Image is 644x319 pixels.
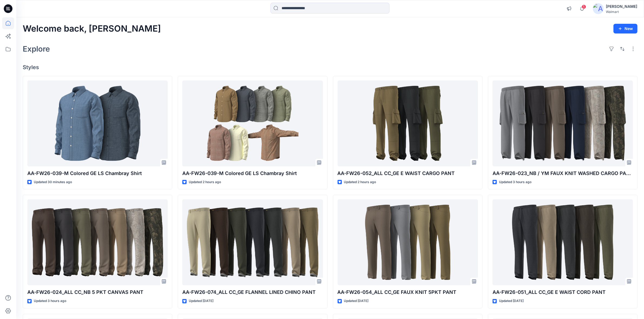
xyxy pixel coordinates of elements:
[338,80,478,166] a: AA-FW26-052_ALL CC_GE E WAIST CARGO PANT
[338,199,478,285] a: AA-FW26-054_ALL CC_GE FAUX KNIT 5PKT PANT
[23,45,50,53] h2: Explore
[338,288,478,296] p: AA-FW26-054_ALL CC_GE FAUX KNIT 5PKT PANT
[493,80,633,166] a: AA-FW26-023_NB / YM FAUX KNIT WASHED CARGO PANT
[182,80,323,166] a: AA-FW26-039-M Colored GE LS Chambray Shirt
[499,179,531,185] p: Updated 3 hours ago
[34,298,66,304] p: Updated 3 hours ago
[27,80,168,166] a: AA-FW26-039-M Colored GE LS Chambray Shirt
[27,288,168,296] p: AA-FW26-024_ALL CC_NB 5 PKT CANVAS PANT
[182,199,323,285] a: AA-FW26-074_ALL CC_GE FLANNEL LINED CHINO PANT
[593,3,604,14] img: avatar
[606,3,637,10] div: [PERSON_NAME]
[493,288,633,296] p: AA-FW26-051_ALL CC_GE E WAIST CORD PANT
[582,5,586,9] span: 5
[499,298,524,304] p: Updated [DATE]
[344,179,376,185] p: Updated 2 hours ago
[344,298,369,304] p: Updated [DATE]
[23,64,638,70] h4: Styles
[189,179,221,185] p: Updated 2 hours ago
[23,24,161,34] h2: Welcome back, [PERSON_NAME]
[493,199,633,285] a: AA-FW26-051_ALL CC_GE E WAIST CORD PANT
[338,170,478,177] p: AA-FW26-052_ALL CC_GE E WAIST CARGO PANT
[613,24,638,33] button: New
[493,170,633,177] p: AA-FW26-023_NB / YM FAUX KNIT WASHED CARGO PANT
[182,288,323,296] p: AA-FW26-074_ALL CC_GE FLANNEL LINED CHINO PANT
[189,298,213,304] p: Updated [DATE]
[27,170,168,177] p: AA-FW26-039-M Colored GE LS Chambray Shirt
[27,199,168,285] a: AA-FW26-024_ALL CC_NB 5 PKT CANVAS PANT
[34,179,72,185] p: Updated 30 minutes ago
[606,10,637,14] div: Walmart
[182,170,323,177] p: AA-FW26-039-M Colored GE LS Chambray Shirt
